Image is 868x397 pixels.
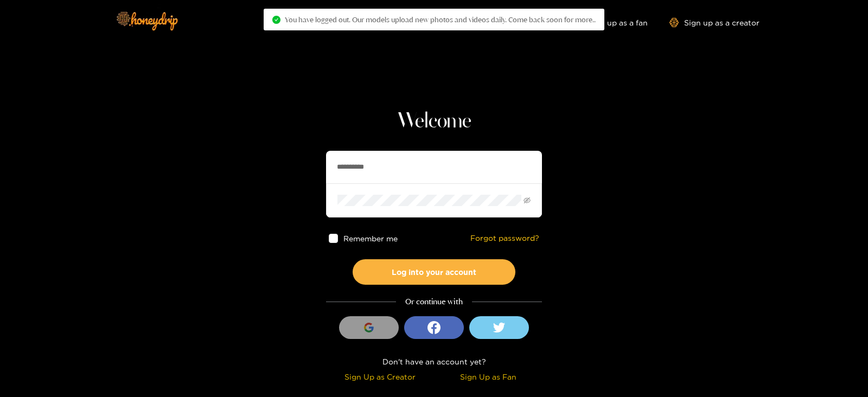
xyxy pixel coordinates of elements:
[326,108,542,135] h1: Welcome
[285,15,596,24] span: You have logged out. Our models upload new photos and videos daily. Come back soon for more..
[573,18,648,27] a: Sign up as a fan
[353,259,515,285] button: Log into your account
[272,16,280,24] span: check-circle
[343,234,398,242] span: Remember me
[326,355,542,368] div: Don't have an account yet?
[470,234,539,243] a: Forgot password?
[326,296,542,308] div: Or continue with
[524,197,531,204] span: eye-invisible
[437,370,539,383] div: Sign Up as Fan
[669,18,759,27] a: Sign up as a creator
[329,370,431,383] div: Sign Up as Creator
